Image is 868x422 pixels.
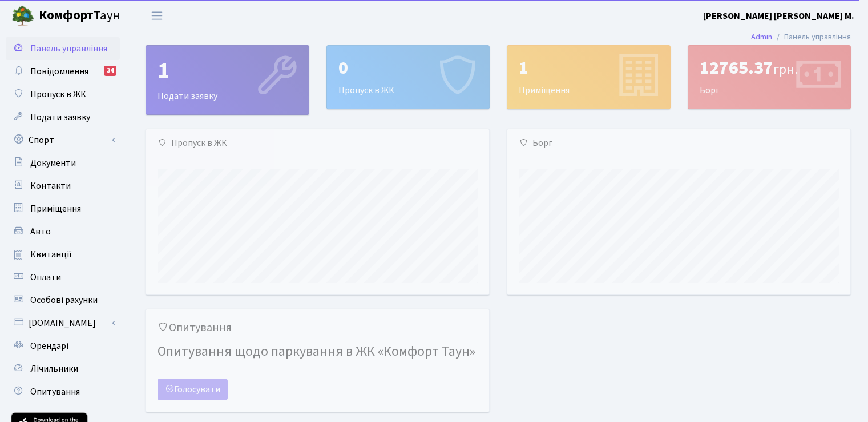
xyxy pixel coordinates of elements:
[39,6,120,26] span: Таун
[6,289,120,312] a: Особові рахунки
[30,294,98,306] span: Особові рахунки
[146,129,489,157] div: Пропуск в ЖК
[11,5,34,27] img: logo.png
[30,271,61,284] span: Оплати
[6,106,120,129] a: Подати заявку
[6,357,120,380] a: Лічильники
[703,10,854,22] b: [PERSON_NAME] [PERSON_NAME] М.
[146,45,309,115] a: 1Подати заявку
[158,339,478,365] h4: Опитування щодо паркування в ЖК «Комфорт Таун»
[6,129,120,152] a: Спорт
[158,321,478,335] h5: Опитування
[146,46,309,114] div: Подати заявку
[30,65,88,78] span: Повідомлення
[507,129,850,157] div: Борг
[700,57,839,79] div: 12765.37
[39,6,94,25] b: Комфорт
[30,157,76,169] span: Документи
[703,9,854,23] a: [PERSON_NAME] [PERSON_NAME] М.
[158,379,228,400] a: Голосувати
[30,340,68,352] span: Орендарі
[507,46,670,109] div: Приміщення
[30,111,90,124] span: Подати заявку
[773,59,798,79] span: грн.
[6,312,120,335] a: [DOMAIN_NAME]
[30,180,71,192] span: Контакти
[6,243,120,266] a: Квитанції
[143,6,171,25] button: Переключити навігацію
[30,88,86,101] span: Пропуск в ЖК
[6,37,120,60] a: Панель управління
[6,83,120,106] a: Пропуск в ЖК
[6,220,120,243] a: Авто
[519,57,659,79] div: 1
[688,46,851,109] div: Борг
[338,57,478,79] div: 0
[507,45,671,109] a: 1Приміщення
[30,42,107,55] span: Панель управління
[327,46,490,109] div: Пропуск в ЖК
[30,248,72,261] span: Квитанції
[104,66,116,76] div: 34
[751,31,772,43] a: Admin
[6,197,120,220] a: Приміщення
[30,385,80,398] span: Опитування
[30,225,51,238] span: Авто
[734,25,868,49] nav: breadcrumb
[6,152,120,174] a: Документи
[158,57,297,85] div: 1
[6,335,120,357] a: Орендарі
[326,45,490,109] a: 0Пропуск в ЖК
[6,60,120,83] a: Повідомлення34
[6,174,120,197] a: Контакти
[772,31,851,43] li: Панель управління
[30,363,78,375] span: Лічильники
[6,380,120,403] a: Опитування
[6,266,120,289] a: Оплати
[30,202,81,215] span: Приміщення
